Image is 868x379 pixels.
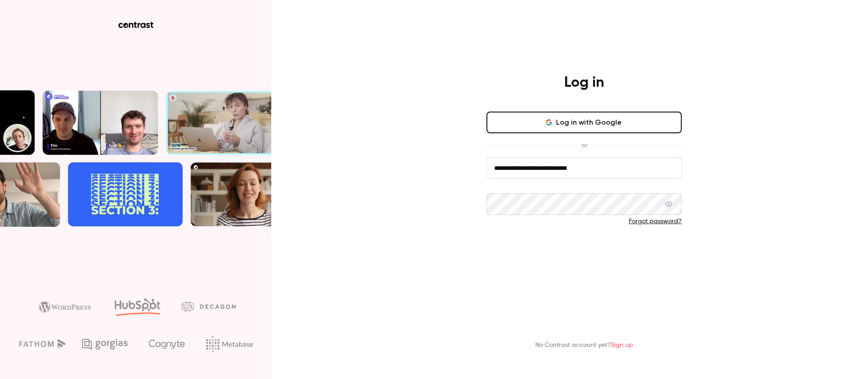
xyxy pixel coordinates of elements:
[535,341,633,350] p: No Contrast account yet?
[611,342,633,348] a: Sign up
[181,301,236,311] img: decagon
[486,112,682,133] button: Log in with Google
[629,218,682,225] a: Forgot password?
[577,140,592,150] span: or
[486,240,682,262] button: Log in
[564,74,604,92] h4: Log in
